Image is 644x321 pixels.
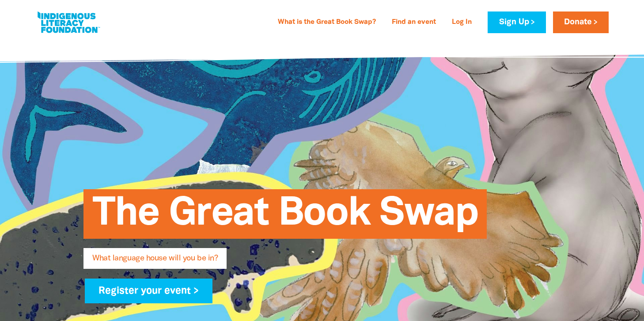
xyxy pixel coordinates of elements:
[447,15,477,30] a: Log In
[386,15,441,30] a: Find an event
[553,11,609,33] a: Donate
[273,15,381,30] a: What is the Great Book Swap?
[92,255,218,269] span: What language house will you be in?
[488,11,546,33] a: Sign Up
[92,196,478,239] span: The Great Book Swap
[85,279,212,303] a: Register your event >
